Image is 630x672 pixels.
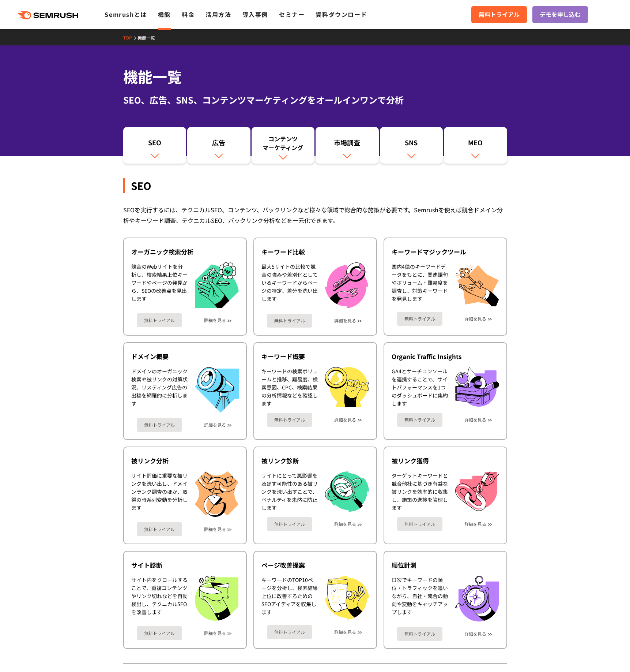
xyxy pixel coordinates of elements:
a: 資料ダウンロード [316,10,367,19]
div: 最大5サイトの比較で競合の強みや差別化としているキーワードからページの特定、差分を洗い出します [261,262,318,308]
div: キーワードのTOP10ページを分析し、検索結果上位に改善するためのSEOアイディアを収集します [261,576,318,620]
div: SEO [127,138,183,150]
img: オーガニック検索分析 [195,262,239,308]
a: SEO [123,127,186,164]
a: 詳細を見る [204,422,226,428]
a: 無料トライアル [397,517,442,531]
a: 無料トライアル [137,626,182,640]
div: 国内4億のキーワードデータをもとに、関連語句やボリューム・難易度を調査し、対策キーワードを発見します [392,262,448,306]
a: 無料トライアル [137,313,182,327]
a: 詳細を見る [334,417,356,422]
a: 無料トライアル [471,6,527,23]
a: 詳細を見る [464,631,486,636]
a: 詳細を見る [464,522,486,527]
a: 無料トライアル [137,522,182,536]
a: Semrushとは [105,10,147,19]
a: 機能一覧 [137,34,161,41]
a: 無料トライアル [267,314,312,328]
a: 詳細を見る [204,631,226,636]
div: 日次でキーワードの順位・トラフィックを追いながら、自社・競合の動向や変動をキャッチアップします [392,576,448,621]
img: 被リンク獲得 [455,471,499,511]
img: Organic Traffic Insights [455,367,499,407]
a: 活用方法 [205,10,231,19]
div: サイトにとって悪影響を及ぼす可能性のある被リンクを洗い出すことで、ペナルティを未然に防止します [261,471,318,512]
div: 市場調査 [319,138,375,150]
div: 順位計測 [392,561,499,570]
div: ターゲットキーワードと競合他社に基づき有益な被リンクを効率的に収集し、施策の進捗を管理します [392,471,448,512]
div: キーワード比較 [261,247,369,256]
a: 無料トライアル [137,418,182,432]
a: 詳細を見る [334,318,356,323]
span: 無料トライアル [479,10,520,19]
div: SEO、広告、SNS、コンテンツマーケティングをオールインワンで分析 [123,93,507,107]
a: セミナー [279,10,305,19]
a: 無料トライアル [267,625,312,639]
a: 詳細を見る [334,630,356,635]
a: 詳細を見る [464,316,486,321]
a: コンテンツマーケティング [252,127,315,164]
div: 被リンク分析 [131,456,239,465]
div: 被リンク獲得 [392,456,499,465]
a: 市場調査 [316,127,379,164]
div: ページ改善提案 [261,561,369,570]
span: デモを申し込む [540,10,581,19]
div: コンテンツ マーケティング [255,134,311,152]
img: 被リンク分析 [195,471,239,517]
div: サイト評価に重要な被リンクを洗い出し、ドメインランク調査のほか、取得の時系列変動を分析します [131,471,188,517]
div: サイト診断 [131,561,239,570]
div: SNS [384,138,440,150]
div: 広告 [191,138,247,150]
a: 詳細を見る [204,527,226,532]
div: オーガニック検索分析 [131,247,239,256]
div: 被リンク診断 [261,456,369,465]
h1: 機能一覧 [123,66,507,87]
div: Organic Traffic Insights [392,352,499,361]
a: 詳細を見る [464,417,486,422]
div: 競合のWebサイトを分析し、検索結果上位キーワードやページの発見から、SEOの改善点を見出します [131,262,188,308]
div: ドメインのオーガニック検索や被リンクの対策状況、リスティング広告の出稿を網羅的に分析します [131,367,188,412]
a: 料金 [182,10,195,19]
a: 無料トライアル [267,413,312,427]
img: 順位計測 [455,576,499,621]
a: 導入事例 [242,10,268,19]
div: MEO [448,138,503,150]
a: SNS [380,127,443,164]
div: キーワード概要 [261,352,369,361]
div: キーワードマジックツール [392,247,499,256]
div: SEOを実行するには、テクニカルSEO、コンテンツ、バックリンクなど様々な領域で総合的な施策が必要です。Semrushを使えば競合ドメイン分析やキーワード調査、テクニカルSEO、バックリンク分析... [123,205,507,226]
div: サイト内をクロールすることで、重複コンテンツやリンク切れなどを自動検出し、テクニカルSEOを改善します [131,576,188,621]
div: SEO [123,178,507,193]
a: 広告 [187,127,250,164]
a: MEO [444,127,507,164]
img: ドメイン概要 [195,367,239,412]
img: キーワードマジックツール [455,262,499,306]
a: 無料トライアル [397,312,442,326]
img: キーワード比較 [325,262,368,308]
img: ページ改善提案 [325,576,369,620]
a: 詳細を見る [334,522,356,527]
div: ドメイン概要 [131,352,239,361]
div: キーワードの検索ボリュームと推移、難易度、検索意図、CPC、検索結果の分析情報などを確認します [261,367,318,407]
div: GA4とサーチコンソールを連携することで、サイトパフォーマンスを1つのダッシュボードに集約します [392,367,448,407]
img: 被リンク診断 [325,471,369,512]
a: TOP [123,34,137,41]
a: 詳細を見る [204,318,226,323]
a: 無料トライアル [397,413,442,427]
img: サイト診断 [195,576,238,621]
a: 機能 [158,10,171,19]
a: デモを申し込む [532,6,588,23]
a: 無料トライアル [397,627,442,641]
img: キーワード概要 [325,367,369,407]
a: 無料トライアル [267,517,312,531]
